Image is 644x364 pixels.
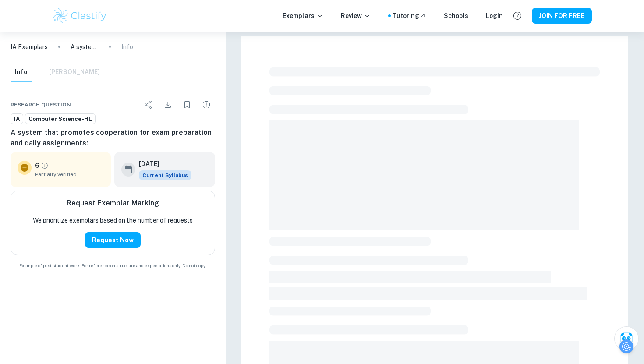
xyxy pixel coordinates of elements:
[67,198,159,209] h6: Request Exemplar Marking
[41,162,49,170] a: Grade partially verified
[85,232,141,248] button: Request Now
[11,113,23,124] a: IA
[198,96,215,113] div: Report issue
[486,11,503,21] a: Login
[11,127,215,148] h6: A system that promotes cooperation for exam preparation and daily assignments:
[35,161,39,170] p: 6
[25,113,96,124] a: Computer Science-HL
[393,11,426,21] a: Tutoring
[444,11,468,21] a: Schools
[11,115,23,124] span: IA
[71,42,99,52] p: A system that promotes cooperation for exam preparation and daily assignments:
[532,8,592,24] button: JOIN FOR FREE
[139,170,191,180] span: Current Syllabus
[52,7,108,25] img: Clastify logo
[139,170,191,180] div: This exemplar is based on the current syllabus. Feel free to refer to it for inspiration/ideas wh...
[140,96,157,113] div: Share
[11,262,215,269] span: Example of past student work. For reference on structure and expectations only. Do not copy.
[11,101,71,109] span: Research question
[33,216,193,225] p: We prioritize exemplars based on the number of requests
[283,11,323,21] p: Exemplars
[178,96,196,113] div: Bookmark
[341,11,371,21] p: Review
[35,170,104,178] span: Partially verified
[11,42,48,52] a: IA Exemplars
[614,326,639,351] button: Ask Clai
[510,8,525,23] button: Help and Feedback
[11,63,32,82] button: Info
[25,115,95,124] span: Computer Science-HL
[121,42,133,52] p: Info
[139,159,184,169] h6: [DATE]
[159,96,177,113] div: Download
